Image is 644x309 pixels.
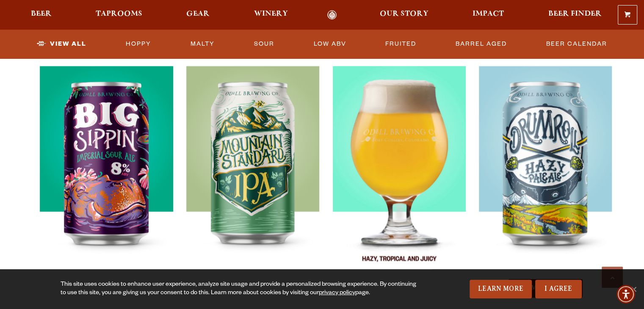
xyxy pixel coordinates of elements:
[477,37,614,278] a: Drumroll Hazy Pale Ale 5 ABV Drumroll Drumroll
[25,10,57,20] a: Beer
[535,280,582,298] a: I Agree
[452,52,467,66] p: 6 ABV
[332,66,466,278] img: Hazer Tag
[251,34,278,54] a: Sour
[90,10,148,20] a: Taprooms
[542,10,607,20] a: Beer Finder
[452,34,510,54] a: Barrel Aged
[470,280,532,298] a: Learn More
[39,52,87,66] p: Imperial Sour Ale
[316,10,348,20] a: Odell Home
[374,10,434,20] a: Our Story
[477,52,515,66] p: Hazy Pale Ale
[473,11,504,17] span: Impact
[254,11,288,17] span: Winery
[186,66,319,278] img: Mountain Standard
[185,52,238,66] p: Mountain Style IPA
[602,267,623,288] a: Scroll to top
[616,285,635,303] div: Accessibility Menu
[548,11,601,17] span: Beer Finder
[249,10,293,20] a: Winery
[331,52,354,66] p: Hazy IPA
[155,52,174,66] p: 8.0 ABV
[187,34,218,54] a: Malty
[331,37,467,278] a: Hazer Tag Hazy IPA 6 ABV Hazer Tag Hazer Tag
[599,52,614,66] p: 5 ABV
[479,66,612,278] img: Drumroll
[40,66,173,278] img: Big Sippin’
[186,11,210,17] span: Gear
[181,10,215,20] a: Gear
[61,281,422,298] div: This site uses cookies to enhance user experience, analyze site usage and provide a personalized ...
[96,11,142,17] span: Taprooms
[122,34,155,54] a: Hoppy
[310,34,349,54] a: Low ABV
[302,52,321,66] p: 6.5 ABV
[467,10,509,20] a: Impact
[185,37,321,278] a: Mountain Standard Mountain Style IPA 6.5 ABV Mountain Standard Mountain Standard
[382,34,420,54] a: Fruited
[31,11,52,17] span: Beer
[380,11,428,17] span: Our Story
[39,37,175,278] a: Big Sippin’ Imperial Sour Ale 8.0 ABV Big Sippin’ Big Sippin’
[33,34,90,54] a: View All
[319,290,355,297] a: privacy policy
[543,34,611,54] a: Beer Calendar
